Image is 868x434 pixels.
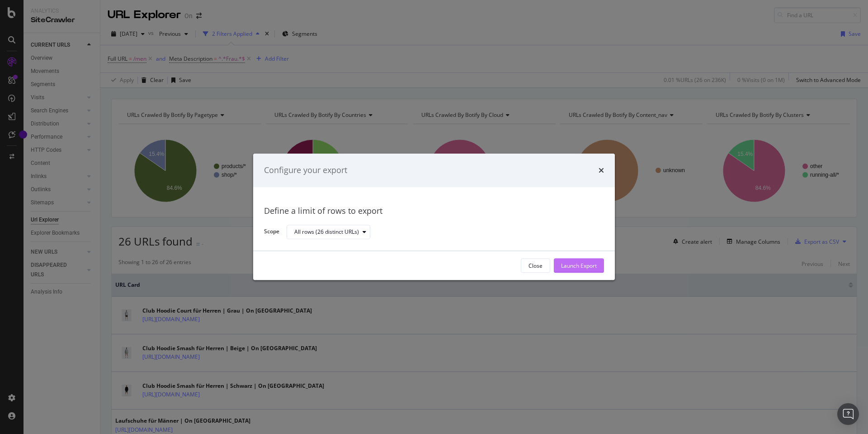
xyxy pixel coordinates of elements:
[264,205,604,217] div: Define a limit of rows to export
[554,259,604,273] button: Launch Export
[253,154,615,280] div: modal
[521,259,550,273] button: Close
[561,262,597,270] div: Launch Export
[287,225,370,239] button: All rows (26 distinct URLs)
[294,229,359,235] div: All rows (26 distinct URLs)
[264,164,347,176] div: Configure your export
[264,228,279,238] label: Scope
[528,262,542,270] div: Close
[837,403,859,425] div: Open Intercom Messenger
[599,164,604,176] div: times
